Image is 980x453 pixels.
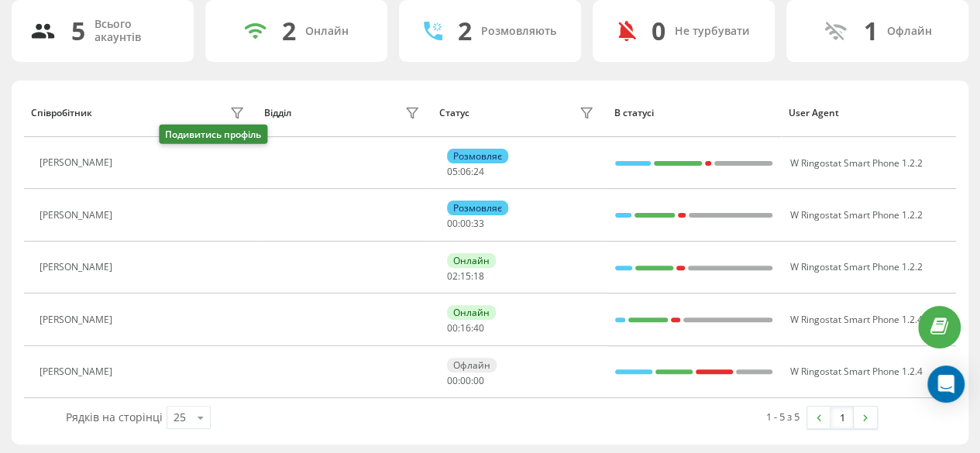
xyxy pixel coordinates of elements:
[473,321,484,335] span: 40
[614,108,774,118] div: В статусі
[887,25,932,38] div: Офлайн
[789,365,922,378] span: W Ringostat Smart Phone 1.2.4
[40,210,116,221] div: [PERSON_NAME]
[447,376,484,386] div: : :
[652,16,665,46] div: 0
[789,108,949,118] div: User Agent
[447,149,508,163] div: Розмовляє
[66,410,163,424] span: Рядків на сторінці
[447,217,458,230] span: 00
[305,25,349,38] div: Онлайн
[264,108,291,118] div: Відділ
[460,321,471,335] span: 16
[447,269,458,283] span: 02
[473,374,484,387] span: 00
[40,262,116,273] div: [PERSON_NAME]
[447,305,496,320] div: Онлайн
[864,16,878,46] div: 1
[447,271,484,282] div: : :
[31,108,92,118] div: Співробітник
[473,217,484,230] span: 33
[282,16,296,46] div: 2
[927,365,965,403] div: Open Intercom Messenger
[830,407,854,428] a: 1
[460,269,471,283] span: 15
[159,125,267,144] div: Подивитись профіль
[95,18,175,44] div: Всього акаунтів
[473,165,484,178] span: 24
[766,409,799,424] div: 1 - 5 з 5
[789,260,922,273] span: W Ringostat Smart Phone 1.2.2
[789,156,922,170] span: W Ringostat Smart Phone 1.2.2
[439,108,469,118] div: Статус
[447,321,458,335] span: 00
[481,25,556,38] div: Розмовляють
[447,218,484,229] div: : :
[174,410,186,425] div: 25
[447,253,496,268] div: Онлайн
[675,25,750,38] div: Не турбувати
[789,313,922,326] span: W Ringostat Smart Phone 1.2.4
[789,208,922,221] span: W Ringostat Smart Phone 1.2.2
[71,16,85,46] div: 5
[40,157,116,168] div: [PERSON_NAME]
[473,269,484,283] span: 18
[40,314,116,325] div: [PERSON_NAME]
[40,366,116,377] div: [PERSON_NAME]
[447,358,497,372] div: Офлайн
[447,374,458,387] span: 00
[458,16,472,46] div: 2
[460,374,471,387] span: 00
[447,201,508,215] div: Розмовляє
[460,217,471,230] span: 00
[460,165,471,178] span: 06
[447,165,458,178] span: 05
[447,323,484,334] div: : :
[447,166,484,177] div: : :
